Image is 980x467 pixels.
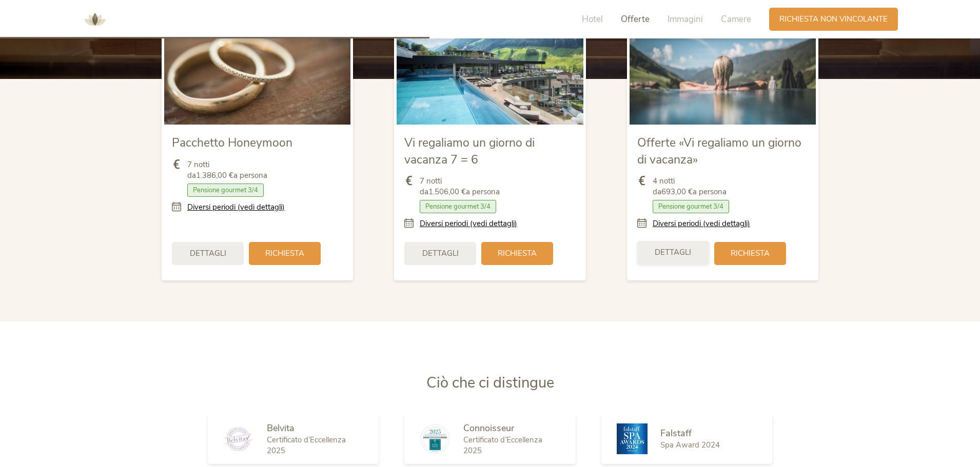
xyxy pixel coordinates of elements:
img: Offerte «Vi regaliamo un giorno di vacanza» [630,20,816,125]
span: Dettagli [190,248,226,259]
span: 7 notti da a persona [420,176,500,197]
a: Diversi periodi (vedi dettagli) [420,218,517,229]
span: Offerte [621,13,650,25]
b: 1.506,00 € [428,187,466,197]
span: Pacchetto Honeymoon [172,135,292,151]
span: Pensione gourmet 3/4 [187,184,264,197]
span: Offerte «Vi regaliamo un giorno di vacanza» [637,135,801,167]
span: Falstaff [660,427,692,439]
span: Richiesta non vincolante [779,14,888,25]
span: Hotel [582,13,603,25]
span: 7 notti da a persona [187,159,267,181]
img: Belvita [223,428,254,451]
span: Belvita [267,422,295,434]
img: Vi regaliamo un giorno di vacanza 7 = 6 [397,20,583,125]
img: Connoisseur [420,423,450,454]
span: Pensione gourmet 3/4 [420,200,496,213]
img: Pacchetto Honeymoon [164,20,350,125]
span: Spa Award 2024 [660,440,720,450]
a: Diversi periodi (vedi dettagli) [187,202,285,213]
span: Dettagli [422,248,459,259]
a: AMONTI & LUNARIS Wellnessresort [80,15,110,23]
span: Certificato d’Eccellenza 2025 [267,435,346,456]
img: AMONTI & LUNARIS Wellnessresort [80,4,110,35]
span: Pensione gourmet 3/4 [653,200,729,213]
span: Certificato d’Eccellenza 2025 [463,435,542,456]
b: 693,00 € [661,187,693,197]
span: 4 notti da a persona [653,176,727,197]
img: Falstaff [617,423,648,454]
span: Connoisseur [463,422,514,434]
span: Richiesta [498,248,537,259]
span: Camere [721,13,751,25]
span: Vi regaliamo un giorno di vacanza 7 = 6 [404,135,535,167]
span: Richiesta [265,248,304,259]
span: Dettagli [655,247,691,258]
span: Immagini [668,13,703,25]
span: Richiesta [731,248,770,259]
b: 1.386,00 € [196,170,233,180]
span: Ciò che ci distingue [426,373,554,393]
a: Diversi periodi (vedi dettagli) [653,218,750,229]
